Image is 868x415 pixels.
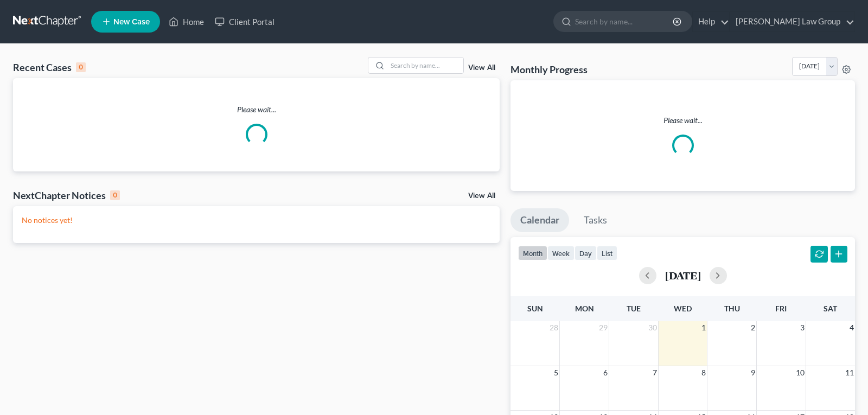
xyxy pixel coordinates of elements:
div: 0 [76,62,86,72]
button: day [575,246,597,260]
div: NextChapter Notices [13,189,120,202]
span: 5 [553,366,559,379]
div: 0 [110,190,120,200]
p: No notices yet! [22,215,491,226]
a: [PERSON_NAME] Law Group [730,12,854,31]
span: Wed [674,304,692,313]
span: 30 [647,321,658,334]
p: Please wait... [519,115,846,126]
span: Sat [824,304,837,313]
span: 3 [799,321,806,334]
span: 4 [848,321,855,334]
input: Search by name... [575,11,674,31]
p: Please wait... [13,104,500,115]
span: 8 [700,366,707,379]
span: 6 [602,366,609,379]
span: New Case [113,18,150,26]
span: 29 [598,321,609,334]
h2: [DATE] [665,270,701,281]
button: list [597,246,617,260]
span: 11 [844,366,855,379]
span: 7 [652,366,658,379]
span: 10 [795,366,806,379]
button: month [518,246,547,260]
span: 9 [750,366,756,379]
a: View All [468,64,495,72]
div: Recent Cases [13,61,86,74]
button: week [547,246,575,260]
span: Thu [724,304,740,313]
a: View All [468,192,495,200]
span: 1 [700,321,707,334]
span: 28 [548,321,559,334]
a: Home [163,12,209,31]
span: Fri [775,304,787,313]
h3: Monthly Progress [510,63,588,76]
a: Client Portal [209,12,280,31]
span: Sun [527,304,543,313]
a: Tasks [574,208,617,232]
span: Tue [627,304,641,313]
span: 2 [750,321,756,334]
a: Help [693,12,729,31]
span: Mon [575,304,594,313]
a: Calendar [510,208,569,232]
input: Search by name... [387,58,463,73]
